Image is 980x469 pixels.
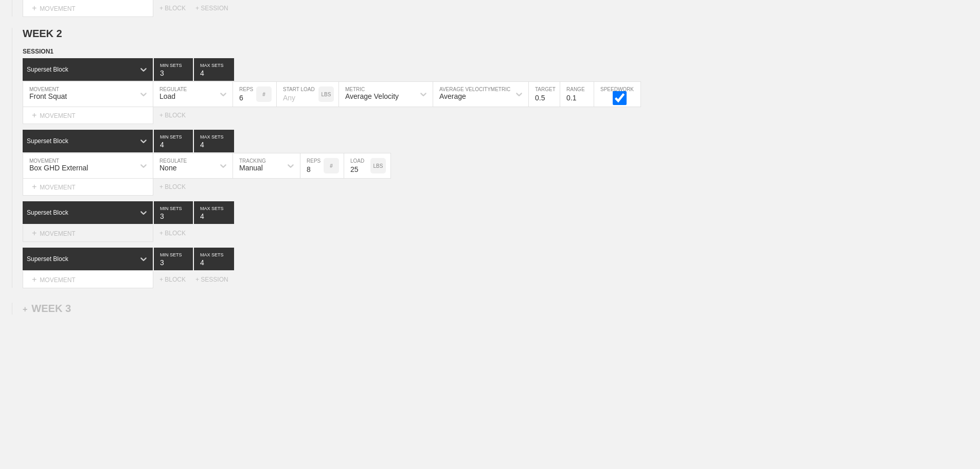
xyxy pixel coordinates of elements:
div: Load [159,92,175,100]
span: + [32,275,37,284]
p: # [330,163,333,169]
input: None [194,201,234,224]
p: LBS [322,92,331,97]
div: + BLOCK [159,276,195,283]
input: None [194,58,234,81]
div: Box GHD External [29,164,88,172]
span: SESSION 1 [23,48,54,55]
div: None [159,164,176,172]
span: + [23,305,27,314]
div: MOVEMENT [23,179,153,196]
div: + BLOCK [159,5,195,12]
div: + BLOCK [159,112,195,119]
div: Superset Block [27,137,68,145]
span: + [32,111,37,119]
input: Any [277,82,318,107]
div: + BLOCK [159,183,195,190]
div: Average [439,92,466,100]
span: + [32,182,37,191]
div: Superset Block [27,209,68,216]
div: Superset Block [27,255,68,263]
span: + [32,229,37,237]
input: None [194,130,234,152]
div: + BLOCK [159,230,195,237]
div: MOVEMENT [23,107,153,124]
p: LBS [373,163,383,169]
div: + SESSION [195,5,237,12]
p: # [262,92,265,97]
div: MOVEMENT [23,225,153,242]
input: None [194,248,234,270]
span: WEEK 2 [23,28,62,39]
div: Front Squat [29,92,67,100]
div: Superset Block [27,66,68,73]
iframe: Chat Widget [795,350,980,469]
div: MOVEMENT [23,271,153,288]
div: Manual [239,164,263,172]
input: Any [344,153,370,178]
div: Average Velocity [345,92,399,100]
span: + [32,4,37,12]
div: WEEK 3 [23,303,71,315]
div: + SESSION [195,276,237,283]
